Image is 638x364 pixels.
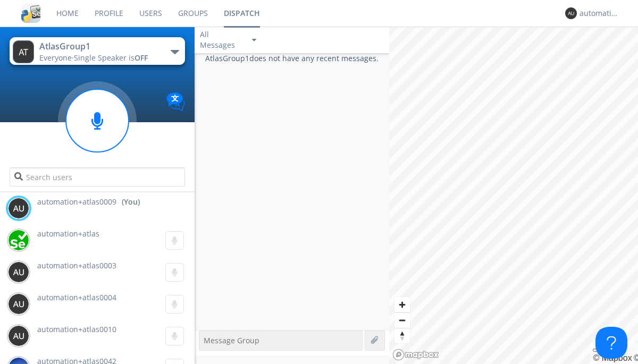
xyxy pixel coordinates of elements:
[37,260,116,270] span: automation+atlas0003
[565,7,577,19] img: 373638.png
[37,228,99,239] span: automation+atlas
[10,37,184,65] button: AtlasGroup1Everyone·Single Speaker isOFF
[394,313,410,328] span: Zoom out
[8,293,29,315] img: 373638.png
[394,328,410,343] span: Reset bearing to north
[37,197,116,207] span: automation+atlas0009
[21,4,40,23] img: cddb5a64eb264b2086981ab96f4c1ba7
[580,8,619,19] div: automation+atlas0009
[10,167,184,187] input: Search users
[200,29,242,50] div: All Messages
[39,40,159,53] div: AtlasGroup1
[593,353,632,362] a: Mapbox
[8,230,29,251] img: d2d01cd9b4174d08988066c6d424eccd
[593,349,601,352] button: Toggle attribution
[392,349,439,361] a: Mapbox logo
[135,53,148,63] span: OFF
[37,292,116,302] span: automation+atlas0004
[394,328,410,343] button: Reset bearing to north
[122,197,140,207] div: (You)
[8,198,29,219] img: 373638.png
[252,39,256,41] img: caret-down-sm.svg
[394,312,410,328] button: Zoom out
[166,92,185,111] img: Translation enabled
[8,325,29,346] img: 373638.png
[595,327,627,359] iframe: Toggle Customer Support
[37,324,116,334] span: automation+atlas0010
[13,40,34,63] img: 373638.png
[195,53,389,330] div: AtlasGroup1 does not have any recent messages.
[39,53,159,63] div: Everyone ·
[394,297,410,312] button: Zoom in
[74,53,148,63] span: Single Speaker is
[8,261,29,283] img: 373638.png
